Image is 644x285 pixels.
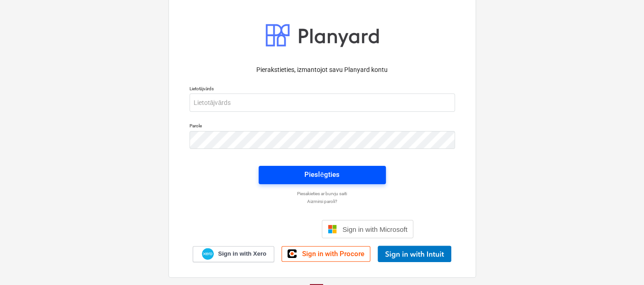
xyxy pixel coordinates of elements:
span: Sign in with Xero [218,250,266,258]
a: Aizmirsi paroli? [185,198,460,204]
a: Sign in with Procore [281,246,370,262]
span: Sign in with Microsoft [342,225,407,233]
a: Piesakieties ar burvju saiti [185,191,460,197]
input: Lietotājvārds [189,93,455,112]
p: Parole [189,123,455,131]
img: Xero logo [202,248,214,260]
a: Sign in with Xero [193,246,274,262]
iframe: Chat Widget [598,241,644,285]
iframe: Sign in with Google Button [226,219,319,239]
p: Pierakstieties, izmantojot savu Planyard kontu [189,65,455,75]
button: Pieslēgties [259,166,386,184]
p: Lietotājvārds [189,86,455,93]
img: Microsoft logo [328,225,337,234]
span: Sign in with Procore [302,250,364,258]
div: Pieslēgties [304,169,339,181]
